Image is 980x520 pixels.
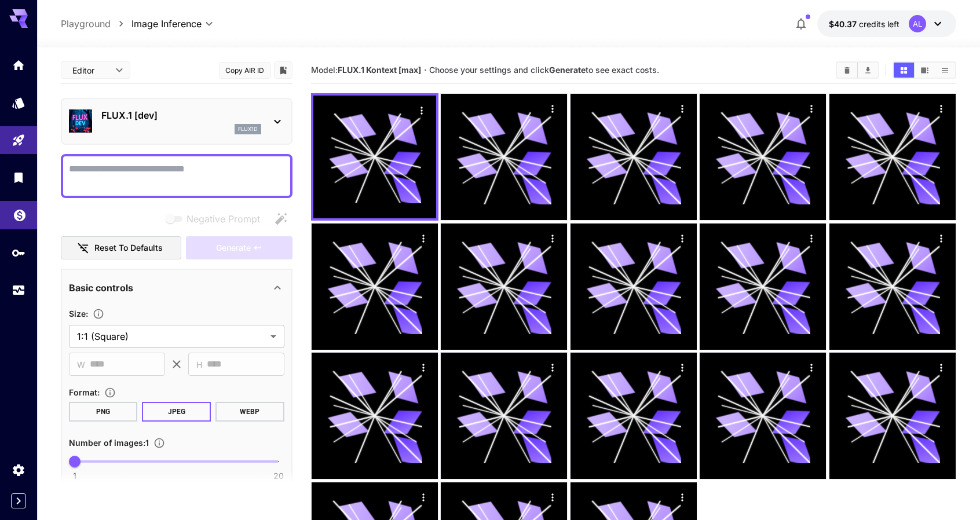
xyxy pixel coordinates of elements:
[88,308,109,320] button: Adjust the dimensions of the generated image by specifying its width and height in pixels, or sel...
[549,65,586,75] b: Generate
[544,488,562,506] div: Actions
[544,358,562,376] div: Actions
[859,19,899,29] span: credits left
[61,17,131,31] nav: breadcrumb
[933,100,950,117] div: Actions
[77,358,85,371] span: W
[933,358,950,376] div: Actions
[163,211,269,226] span: Negative prompts are not compatible with the selected model.
[11,493,26,508] button: Expand sidebar
[13,204,27,219] div: Wallet
[674,488,691,506] div: Actions
[935,63,955,78] button: Show media in list view
[69,274,284,302] div: Basic controls
[142,402,211,422] button: JPEG
[674,229,691,247] div: Actions
[829,18,899,30] div: $40.37122
[338,65,421,75] b: FLUX.1 Kontext [max]
[69,104,284,139] div: FLUX.1 [dev]flux1d
[12,54,25,69] div: Home
[69,281,133,295] p: Basic controls
[837,63,857,78] button: Clear All
[803,229,821,247] div: Actions
[101,108,261,122] p: FLUX.1 [dev]
[187,212,260,226] span: Negative Prompt
[915,63,935,78] button: Show media in video view
[12,246,25,260] div: API Keys
[219,62,271,79] button: Copy AIR ID
[61,17,111,31] a: Playground
[196,358,202,371] span: H
[674,358,691,376] div: Actions
[131,17,202,31] span: Image Inference
[909,15,926,32] div: AL
[238,125,258,133] p: flux1d
[803,358,821,376] div: Actions
[893,61,956,79] div: Show media in grid viewShow media in video viewShow media in list view
[829,19,859,29] span: $40.37
[12,463,25,477] div: Settings
[674,100,691,117] div: Actions
[215,402,284,422] button: WEBP
[424,63,427,77] p: ·
[77,329,266,343] span: 1:1 (Square)
[69,438,149,448] span: Number of images : 1
[72,64,108,76] span: Editor
[12,129,25,144] div: Playground
[544,229,562,247] div: Actions
[817,10,956,37] button: $40.37122AL
[278,63,288,77] button: Add to library
[933,229,950,247] div: Actions
[803,100,821,117] div: Actions
[12,92,25,107] div: Models
[69,387,100,397] span: Format :
[12,170,25,185] div: Library
[894,63,914,78] button: Show media in grid view
[415,358,432,376] div: Actions
[429,65,659,75] span: Choose your settings and click to see exact costs.
[311,65,421,75] span: Model:
[415,488,432,506] div: Actions
[69,309,88,318] span: Size :
[544,100,562,117] div: Actions
[836,61,879,79] div: Clear AllDownload All
[12,283,25,298] div: Usage
[69,402,138,422] button: PNG
[415,229,432,247] div: Actions
[100,387,120,398] button: Choose the file format for the output image.
[858,63,878,78] button: Download All
[149,437,170,449] button: Specify how many images to generate in a single request. Each image generation will be charged se...
[413,101,430,119] div: Actions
